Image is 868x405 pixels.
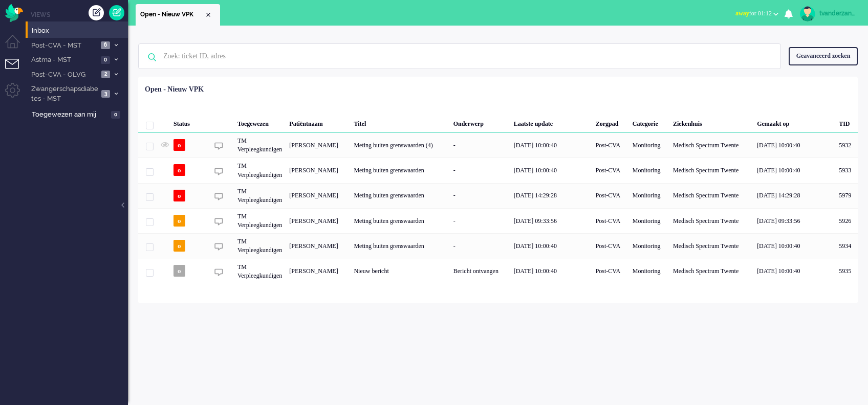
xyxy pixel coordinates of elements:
[592,112,629,132] div: Zorgpad
[173,265,185,277] span: o
[101,56,110,64] span: 0
[753,112,835,132] div: Gemaakt op
[136,4,220,26] li: View
[234,112,286,132] div: Toegewezen
[111,111,120,119] span: 0
[234,183,286,208] div: TM Verpleegkundigen
[629,112,669,132] div: Categorie
[835,132,858,157] div: 5932
[170,112,208,132] div: Status
[629,233,669,258] div: Monitoring
[30,108,128,120] a: Toegewezen aan mij 0
[735,10,749,17] span: away
[214,142,223,150] img: ic_chat_grey.svg
[156,44,767,69] input: Zoek: ticket ID, adres
[835,259,858,284] div: 5935
[510,233,592,258] div: [DATE] 10:00:40
[286,233,350,258] div: [PERSON_NAME]
[145,84,204,95] div: Open - Nieuw VPK
[138,233,858,258] div: 5934
[753,157,835,183] div: [DATE] 10:00:40
[798,6,858,21] a: tvanderzanden
[214,217,223,226] img: ic_chat_grey.svg
[450,183,510,208] div: -
[629,259,669,284] div: Monitoring
[234,208,286,233] div: TM Verpleegkundigen
[234,157,286,183] div: TM Verpleegkundigen
[214,167,223,176] img: ic_chat_grey.svg
[32,110,108,120] span: Toegewezen aan mij
[629,183,669,208] div: Monitoring
[835,157,858,183] div: 5933
[5,35,28,58] li: Dashboard menu
[101,71,110,78] span: 2
[669,208,753,233] div: Medisch Spectrum Twente
[173,215,185,227] span: o
[629,132,669,157] div: Monitoring
[510,132,592,157] div: [DATE] 10:00:40
[30,41,98,51] span: Post-CVA - MST
[350,132,449,157] div: Meting buiten grenswaarden (4)
[350,157,449,183] div: Meting buiten grenswaarden
[800,6,815,21] img: avatar
[101,41,110,49] span: 6
[450,112,510,132] div: Onderwerp
[510,208,592,233] div: [DATE] 09:33:56
[450,233,510,258] div: -
[669,112,753,132] div: Ziekenhuis
[753,208,835,233] div: [DATE] 09:33:56
[629,157,669,183] div: Monitoring
[350,112,449,132] div: Titel
[173,139,185,151] span: o
[138,157,858,183] div: 5933
[286,208,350,233] div: [PERSON_NAME]
[735,10,772,17] span: for 01:12
[204,11,212,19] div: Close tab
[5,59,28,82] li: Tickets menu
[629,208,669,233] div: Monitoring
[31,10,128,19] li: Views
[89,5,104,20] div: Creëer ticket
[753,132,835,157] div: [DATE] 10:00:40
[450,259,510,284] div: Bericht ontvangen
[669,157,753,183] div: Medisch Spectrum Twente
[819,8,858,18] div: tvanderzanden
[669,259,753,284] div: Medisch Spectrum Twente
[138,208,858,233] div: 5926
[286,112,350,132] div: Patiëntnaam
[173,164,185,176] span: o
[510,183,592,208] div: [DATE] 14:29:28
[510,259,592,284] div: [DATE] 10:00:40
[835,183,858,208] div: 5979
[350,233,449,258] div: Meting buiten grenswaarden
[214,242,223,251] img: ic_chat_grey.svg
[729,6,785,21] button: awayfor 01:12
[286,157,350,183] div: [PERSON_NAME]
[173,240,185,252] span: o
[835,208,858,233] div: 5926
[592,233,629,258] div: Post-CVA
[30,55,98,65] span: Astma - MST
[350,259,449,284] div: Nieuw bericht
[234,233,286,258] div: TM Verpleegkundigen
[592,157,629,183] div: Post-CVA
[32,26,128,36] span: Inbox
[30,25,128,36] a: Inbox
[30,84,98,103] span: Zwangerschapsdiabetes - MST
[138,259,858,284] div: 5935
[669,233,753,258] div: Medisch Spectrum Twente
[5,7,23,14] a: Omnidesk
[450,157,510,183] div: -
[835,112,858,132] div: TID
[286,132,350,157] div: [PERSON_NAME]
[5,4,23,22] img: flow_omnibird.svg
[592,183,629,208] div: Post-CVA
[5,83,28,106] li: Admin menu
[234,132,286,157] div: TM Verpleegkundigen
[214,268,223,277] img: ic_chat_grey.svg
[592,132,629,157] div: Post-CVA
[139,44,165,71] img: ic-search-icon.svg
[138,183,858,208] div: 5979
[30,70,98,80] span: Post-CVA - OLVG
[510,157,592,183] div: [DATE] 10:00:40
